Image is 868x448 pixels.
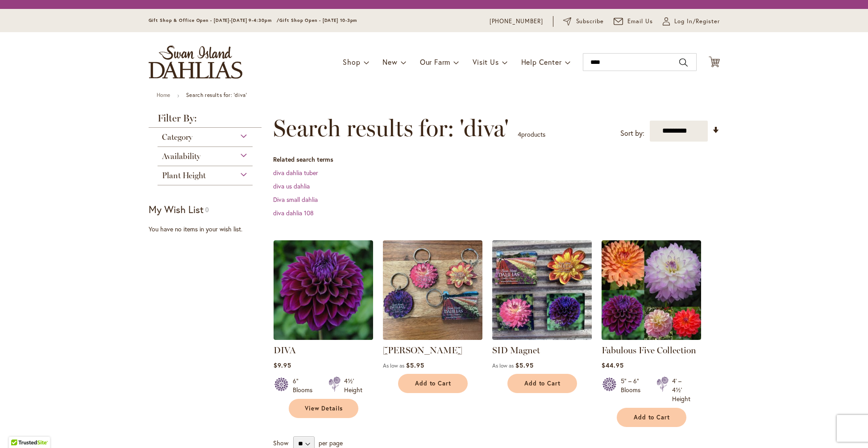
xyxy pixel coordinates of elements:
[186,92,247,98] strong: Search results for: 'diva'
[473,57,498,67] span: Visit Us
[279,17,357,23] span: Gift Shop Open - [DATE] 10-3pm
[343,57,360,67] span: Shop
[289,399,358,418] a: View Details
[602,333,701,342] a: Fabulous Five Collection
[162,151,200,161] span: Availability
[383,240,482,340] img: 4 SID dahlia keychains
[319,439,343,447] span: per page
[273,115,509,142] span: Search results for: 'diva'
[157,92,170,98] a: Home
[398,374,468,393] button: Add to Cart
[602,361,624,369] span: $44.95
[679,55,687,70] button: Search
[518,127,545,142] p: products
[507,374,577,393] button: Add to Cart
[492,362,514,369] span: As low as
[420,57,450,67] span: Our Farm
[149,113,262,128] strong: Filter By:
[162,171,206,180] span: Plant Height
[149,17,280,23] span: Gift Shop & Office Open - [DATE]-[DATE] 9-4:30pm /
[149,203,204,216] strong: My Wish List
[383,345,462,356] a: [PERSON_NAME]
[274,333,373,342] a: Diva
[274,345,296,356] a: DIVA
[149,225,268,234] div: You have no items in your wish list.
[614,17,653,26] a: Email Us
[273,209,314,217] a: diva dahlia 108
[490,17,544,26] a: [PHONE_NUMBER]
[273,439,288,447] span: Show
[383,333,482,342] a: 4 SID dahlia keychains
[634,414,670,421] span: Add to Cart
[7,416,32,441] iframe: Launch Accessibility Center
[515,361,534,369] span: $5.95
[273,155,720,164] dt: Related search terms
[274,361,291,369] span: $9.95
[674,17,720,26] span: Log In/Register
[563,17,604,26] a: Subscribe
[406,361,424,369] span: $5.95
[521,57,562,67] span: Help Center
[617,408,686,427] button: Add to Cart
[383,362,404,369] span: As low as
[149,46,242,79] a: store logo
[273,168,318,177] a: diva dahlia tuber
[620,125,644,142] label: Sort by:
[627,17,653,26] span: Email Us
[344,377,362,394] div: 4½' Height
[602,240,701,340] img: Fabulous Five Collection
[273,195,318,204] a: Diva small dahlia
[273,182,310,190] a: diva us dahlia
[415,380,452,387] span: Add to Cart
[382,57,397,67] span: New
[576,17,604,26] span: Subscribe
[492,345,540,356] a: SID Magnet
[162,132,192,142] span: Category
[518,130,521,138] span: 4
[602,345,696,356] a: Fabulous Five Collection
[621,377,646,403] div: 5" – 6" Blooms
[293,377,318,394] div: 6" Blooms
[274,240,373,340] img: Diva
[663,17,720,26] a: Log In/Register
[672,377,690,403] div: 4' – 4½' Height
[492,240,592,340] img: SID Magnet
[524,380,561,387] span: Add to Cart
[492,333,592,342] a: SID Magnet
[305,405,343,412] span: View Details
